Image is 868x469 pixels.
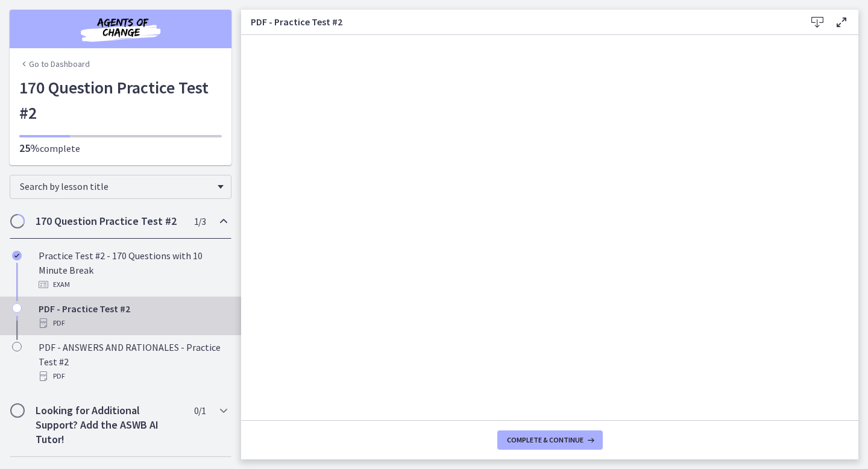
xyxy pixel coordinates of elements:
[194,214,206,228] span: 1 / 3
[19,141,222,156] p: complete
[39,316,227,330] div: PDF
[36,214,183,228] h2: 170 Question Practice Test #2
[39,340,227,383] div: PDF - ANSWERS AND RATIONALES - Practice Test #2
[10,175,231,199] div: Search by lesson title
[19,58,90,70] a: Go to Dashboard
[194,403,206,418] span: 0 / 1
[39,369,227,383] div: PDF
[19,141,40,155] span: 25%
[497,430,603,450] button: Complete & continue
[36,403,183,447] h2: Looking for Additional Support? Add the ASWB AI Tutor!
[39,277,227,292] div: Exam
[12,251,22,260] i: Completed
[39,301,227,330] div: PDF - Practice Test #2
[39,248,227,292] div: Practice Test #2 - 170 Questions with 10 Minute Break
[48,14,193,43] img: Agents of Change
[507,435,583,445] span: Complete & continue
[19,75,222,125] h1: 170 Question Practice Test #2
[251,14,786,29] h3: PDF - Practice Test #2
[20,180,212,192] span: Search by lesson title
